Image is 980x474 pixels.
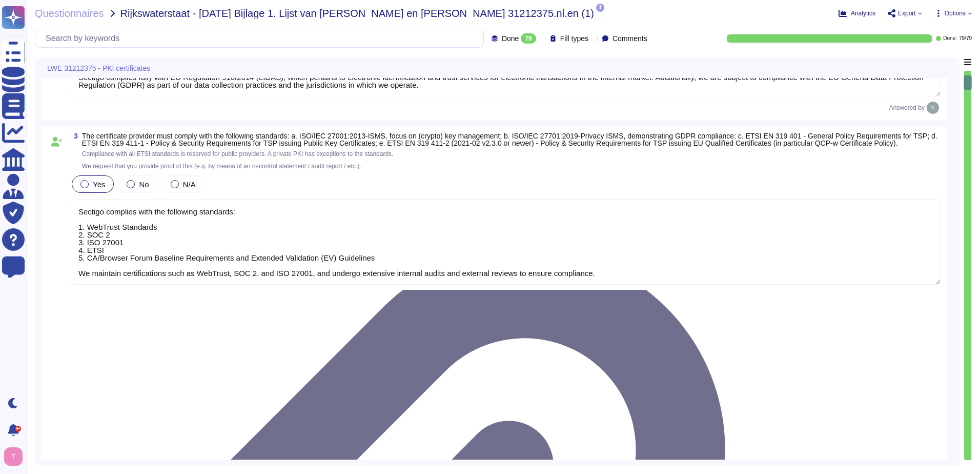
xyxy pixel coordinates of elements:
div: 79 [521,33,536,44]
span: Comments [612,35,647,42]
span: Questionnaires [35,8,104,18]
input: Search by keywords [40,29,483,47]
span: Fill types [560,35,588,42]
span: Options [945,10,966,16]
span: Compliance with all ETSI standards is reserved for public providers. A private PKI has exceptions... [82,150,394,170]
button: Analytics [839,9,875,17]
span: 79 / 79 [959,36,972,41]
textarea: Sectigo complies fully with EU Regulation 910/2014 (eIDAS), which pertains to electronic identifi... [70,65,941,96]
img: user [927,102,939,114]
img: user [4,447,23,466]
span: 3 [70,132,78,140]
button: user [2,445,30,468]
span: Done [502,35,519,42]
span: Yes [93,180,105,189]
span: N/A [183,180,196,189]
textarea: Sectigo complies with the following standards: 1. WebTrust Standards 2. SOC 2 3. ISO 27001 4. ETS... [70,199,941,285]
span: Answered by [889,105,925,111]
span: The certificate provider must comply with the following standards: a. ISO/IEC 27001:2013-ISMS, fo... [82,132,937,147]
span: Done: [943,36,957,41]
span: LWE 31212375 - PKI certificates [47,65,150,72]
span: No [139,180,149,189]
div: 9+ [15,426,21,432]
span: 1 [596,4,604,12]
span: Rijkswaterstaat - [DATE] Bijlage 1. Lijst van [PERSON_NAME] en [PERSON_NAME] 31212375.nl.en (1) [120,8,594,18]
span: Analytics [851,10,875,16]
span: Export [898,10,916,16]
